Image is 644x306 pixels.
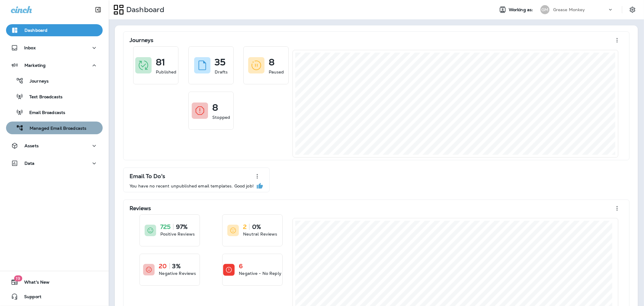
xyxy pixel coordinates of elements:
p: 6 [239,263,243,269]
button: Collapse Sidebar [90,4,107,16]
p: Positive Reviews [160,231,195,237]
p: Data [24,161,35,166]
p: 2 [243,224,247,230]
p: Marketing [24,63,46,68]
p: Drafts [215,69,228,75]
p: Text Broadcasts [23,94,62,100]
p: 97% [176,224,187,230]
button: Dashboard [6,24,103,36]
button: 19What's New [6,276,103,288]
p: Published [156,69,176,75]
p: 8 [212,105,218,111]
span: What's New [18,280,50,287]
button: Managed Email Broadcasts [6,122,103,134]
button: Journeys [6,74,103,87]
p: Grease Monkey [553,7,585,12]
button: Settings [627,4,638,15]
p: 725 [160,224,171,230]
span: Support [18,294,41,301]
button: Assets [6,140,103,152]
p: Reviews [130,205,151,211]
p: Journeys [130,37,153,43]
button: Marketing [6,59,103,71]
button: Text Broadcasts [6,90,103,103]
button: Data [6,157,103,169]
div: GM [540,5,549,14]
p: You have no recent unpublished email templates. Good job! [130,184,254,188]
p: Stopped [212,114,230,120]
p: Email Broadcasts [23,110,65,116]
p: Paused [269,69,284,75]
p: 35 [215,59,226,65]
p: Neutral Reviews [243,231,277,237]
p: 8 [269,59,274,65]
span: 19 [14,275,22,282]
p: Assets [24,143,39,148]
p: Email To Do's [130,173,165,179]
p: Journeys [24,79,49,84]
button: Email Broadcasts [6,106,103,119]
p: Negative - No Reply [239,270,281,276]
p: 3% [172,263,181,269]
p: Managed Email Broadcasts [24,126,86,132]
span: Working as: [509,7,534,12]
p: Negative Reviews [159,270,196,276]
p: Inbox [24,45,36,50]
p: 20 [159,263,167,269]
p: Dashboard [124,5,164,14]
button: Support [6,291,103,303]
button: Inbox [6,42,103,54]
p: 0% [252,224,261,230]
p: Dashboard [24,28,47,33]
p: 81 [156,59,165,65]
